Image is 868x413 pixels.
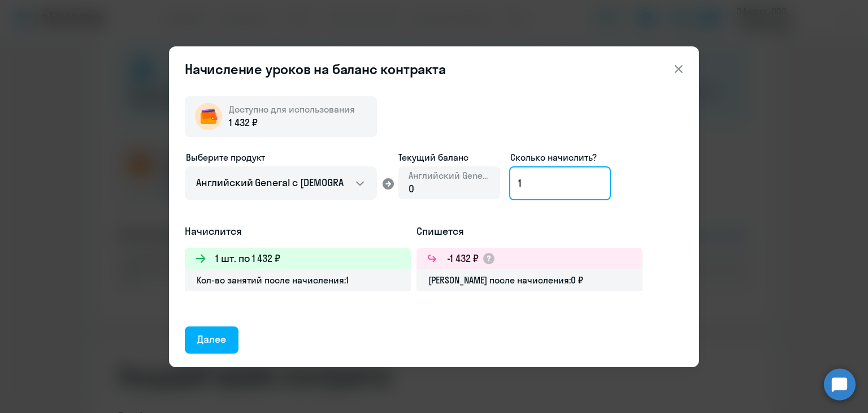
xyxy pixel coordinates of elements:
button: Далее [185,326,238,354]
span: Текущий баланс [398,150,500,164]
span: 1 432 ₽ [229,115,258,130]
img: wallet-circle.png [195,103,222,130]
h3: -1 432 ₽ [447,251,479,266]
div: Кол-во занятий после начисления: 1 [185,269,411,291]
div: Далее [197,332,226,347]
span: Доступно для использования [229,104,355,115]
span: 0 [409,182,414,195]
h5: Спишется [416,224,643,239]
h5: Начислится [185,224,411,239]
span: Сколько начислить? [510,152,597,163]
h3: 1 шт. по 1 432 ₽ [215,251,280,266]
span: Выберите продукт [186,152,265,163]
div: [PERSON_NAME] после начисления: 0 ₽ [416,269,643,291]
span: Английский General [409,169,490,182]
header: Начисление уроков на баланс контракта [169,60,699,78]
